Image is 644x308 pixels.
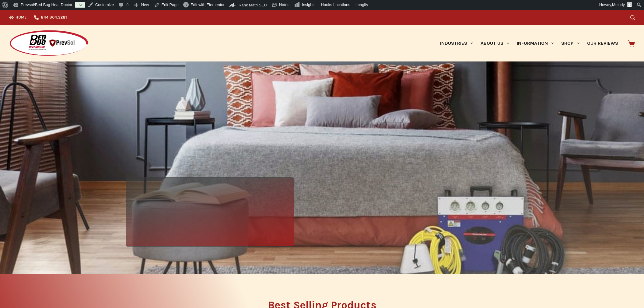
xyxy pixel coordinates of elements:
[477,25,513,61] a: About Us
[75,2,85,8] a: Live
[436,25,477,61] a: Industries
[9,10,30,25] a: Home
[630,15,635,20] button: Search
[513,25,558,61] a: Information
[191,2,225,7] span: Edit with Elementor
[30,10,71,25] a: 844.364.3281
[9,30,89,57] img: Prevsol/Bed Bug Heat Doctor
[558,25,583,61] a: Shop
[9,10,71,25] nav: Top Menu
[436,25,622,61] nav: Primary
[612,2,625,7] span: Melody
[583,25,622,61] a: Our Reviews
[239,3,267,7] span: Rank Math SEO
